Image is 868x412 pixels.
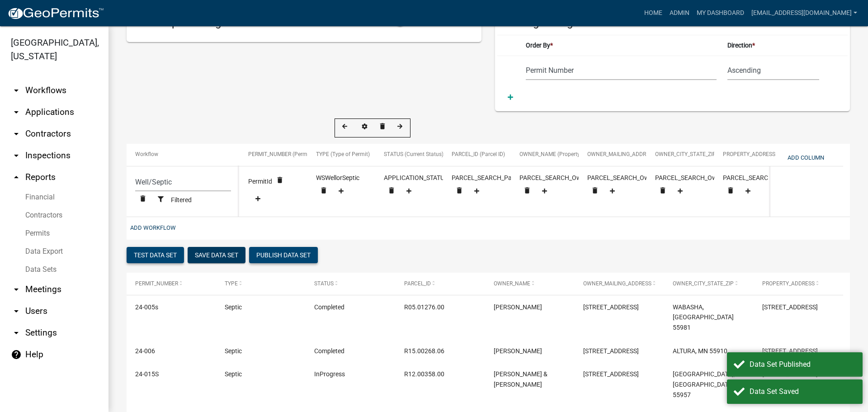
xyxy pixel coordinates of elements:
span: 311 OAKWOOD ST [583,370,639,378]
span: PROPERTY_ADDRESS (Property Address) [723,151,822,157]
datatable-header-cell: STATUS [306,273,395,294]
button: Add Data Entity [738,184,758,199]
button: delete [655,183,670,200]
span: R05.01276.00 [404,303,444,311]
button: Add Data Entity [535,184,554,199]
i: arrow_drop_down [11,284,22,295]
button: Add Data Entity [248,192,268,207]
i: delete [378,122,387,130]
button: Add Data Entity [670,184,690,199]
button: Add Data Entity [331,184,351,199]
span: R15.00268.06 [404,347,444,355]
a: Home [641,5,666,22]
wm-modal-confirm: Remove Data Entity Mapping [587,189,603,196]
i: arrow_drop_down [11,85,22,96]
span: PERMIT_NUMBER [135,280,178,287]
span: Completed [314,303,344,311]
i: arrow_drop_down [11,306,22,317]
i: delete [523,186,531,194]
wm-modal-confirm: Remove Data Entity Mapping [384,189,399,196]
button: delete [272,173,288,189]
span: InProgress [314,370,345,378]
wm-modal-confirm: Remove Data Entity Mapping [655,189,670,196]
button: delete [135,191,151,208]
span: WABASHA, MN 55981 [673,303,734,331]
button: Add Data Entity [467,184,486,199]
button: Filter Workflow Applications [151,192,171,207]
button: Save Data Set [188,247,245,263]
datatable-header-cell: OWNER_MAILING_ADDRESS [575,273,664,294]
div: Data Set Saved [750,386,856,397]
div: Data Set Published [750,359,856,370]
a: My Dashboard [693,5,748,22]
span: OWNER_MAILING_ADDRESS [583,280,651,287]
span: STATUS [314,280,334,287]
button: delete [384,183,399,200]
span: Completed [314,347,344,355]
i: arrow_drop_down [11,150,22,161]
span: OWNER_CITY_STATE_ZIP [673,280,734,287]
span: 56480 175TH AVE ALTURA, MN 55910 [762,347,818,355]
datatable-header-cell: PERMIT_NUMBER [127,273,216,294]
button: delete [519,183,535,200]
span: PROPERTY_ADDRESS [762,280,815,287]
button: delete [587,183,603,200]
button: Add Column [784,150,828,165]
span: 56480 175TH AVE [583,347,639,355]
i: delete [387,186,396,194]
span: PARCEL_ID [404,280,431,287]
i: delete [726,186,735,194]
div: PARCEL_SEARCH_Address [723,173,774,202]
span: TYPE [225,280,238,287]
i: arrow_drop_up [11,172,22,183]
th: Direction [722,35,825,56]
span: 66791 COUNTY ROAD 76 WABASHA, MN 55981 [762,303,818,311]
button: Add Data Entity [603,184,622,199]
span: Septic [225,347,242,355]
div: WSWellorSeptic [316,173,367,202]
span: TYPE (Type of Permit) [316,151,370,157]
wm-modal-confirm: Remove Data Entity Mapping [452,189,467,196]
span: JACOBSON,JEFFREY J [494,303,542,311]
div: APPLICATION_STATUS [384,173,434,202]
button: Move Column Right [390,119,410,134]
wm-modal-confirm: Remove Data Entity Mapping [723,189,738,196]
span: OWNER_NAME [494,280,530,287]
i: delete [276,176,284,184]
wm-modal-confirm: Remove Data Entity Mapping [272,178,288,185]
div: PARCEL_SEARCH_ParcelID [452,173,502,202]
button: Add Workflow [127,220,179,235]
button: delete [723,183,738,200]
a: Add Sorting Column [504,94,517,101]
div: PARCEL_SEARCH_OwnerAddr1 [587,173,638,202]
datatable-header-cell: PROPERTY_ADDRESS [754,273,843,294]
a: Admin [666,5,693,22]
button: Test Data Set [127,247,184,263]
div: PermitId [248,173,299,208]
wm-modal-confirm: Remove Data Entity Mapping [519,189,535,196]
span: ALTURA, MN 55910 [673,347,727,355]
wm-modal-confirm: Remove Column [375,123,390,132]
i: delete [659,186,667,194]
span: 24-015S [135,370,159,378]
span: MILLVILLE, MN 55957 [673,370,735,398]
i: arrow_drop_down [11,327,22,338]
span: OWNER_NAME (Property Owner Name) [519,151,615,157]
span: Septic [225,370,242,378]
a: [EMAIL_ADDRESS][DOMAIN_NAME] [748,5,861,22]
span: R12.00358.00 [404,370,444,378]
wm-modal-confirm: Publish Data Set Confirmation [249,251,318,260]
div: PARCEL_SEARCH_OwnerCityStZip [655,173,706,202]
span: OWNER_MAILING_ADDRESS (Owner Mailing Address) [587,151,717,157]
span: DITTRICH,DUSTIN [494,347,542,355]
datatable-header-cell: OWNER_NAME [485,273,575,294]
button: delete [316,183,331,200]
span: Septic [225,303,242,311]
span: PERMIT_NUMBER (Permit Number) [248,151,334,157]
i: delete [455,186,463,194]
button: delete [375,119,390,135]
button: Add Data Entity [399,184,419,199]
i: arrow_drop_down [11,128,22,139]
datatable-header-cell: OWNER_CITY_STATE_ZIP [664,273,754,294]
span: OWNER_CITY_STATE_ZIP (Owner City, State Zip Code) [655,151,785,157]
